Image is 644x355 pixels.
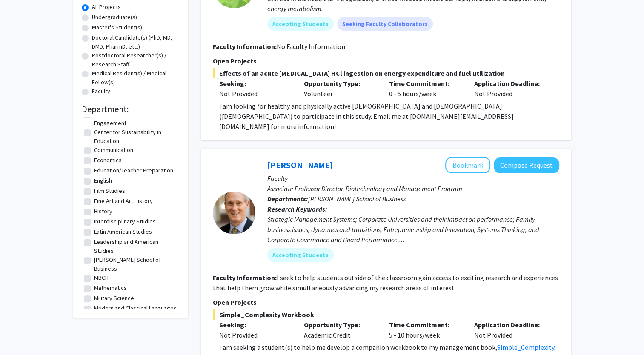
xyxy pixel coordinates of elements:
label: History [94,207,112,216]
label: All Projects [92,3,121,11]
button: Compose Request to William Donaldson [494,157,559,173]
p: Seeking: [219,78,292,89]
span: [PERSON_NAME] School of Business [308,195,406,203]
p: Faculty [267,173,559,183]
p: Time Commitment: [389,78,461,89]
p: Open Projects [213,56,559,66]
label: Military Science [94,294,134,303]
b: Departments: [267,195,308,203]
p: Associate Professor Director, Biotechnology and Management Program [267,183,559,194]
span: Effects of an acute [MEDICAL_DATA] HCl ingestion on energy expenditure and fuel utilization [213,68,559,78]
label: Fine Art and Art History [94,197,153,206]
mat-chip: Seeking Faculty Collaborators [337,17,433,31]
p: I am looking for healthy and physically active [DEMOGRAPHIC_DATA] and [DEMOGRAPHIC_DATA] ([DEMOGR... [219,101,559,132]
label: Medical Resident(s) / Medical Fellow(s) [92,69,180,87]
label: English [94,176,112,185]
div: Not Provided [468,78,553,99]
label: Communication [94,146,133,155]
div: 0 - 5 hours/week [383,78,468,99]
label: Leadership and American Studies [94,238,177,255]
label: Modern and Classical Languages and Literatures [94,304,177,322]
p: Opportunity Type: [304,320,376,330]
label: Undergraduate(s) [92,13,137,22]
div: 5 - 10 hours/week [383,320,468,340]
label: Film Studies [94,186,125,195]
p: Application Deadline: [474,78,547,89]
b: Faculty Information: [213,273,277,282]
label: Mathematics [94,283,127,292]
div: Academic Credit [298,320,383,340]
label: [PERSON_NAME] School of Business [94,255,177,273]
div: Not Provided [219,89,292,99]
p: Time Commitment: [389,320,461,330]
div: Volunteer [298,78,383,99]
label: Interdisciplinary Studies [94,217,156,226]
b: Research Keywords: [267,205,327,213]
p: Open Projects [213,297,559,307]
b: Faculty Information: [213,42,277,51]
p: Opportunity Type: [304,78,376,89]
h2: Department: [82,104,180,114]
mat-chip: Accepting Students [267,248,334,262]
div: Not Provided [219,330,292,340]
span: Simple_Complexity Workbook [213,309,559,320]
p: Seeking: [219,320,292,330]
iframe: Chat [6,317,36,349]
button: Add William Donaldson to Bookmarks [445,157,490,173]
label: Center for Sustainability in Education [94,128,177,146]
label: Doctoral Candidate(s) (PhD, MD, DMD, PharmD, etc.) [92,33,180,51]
label: Education/Teacher Preparation [94,166,173,175]
label: Faculty [92,87,110,96]
label: Center for Community Engagement [94,110,177,128]
a: Simple_Complexity [497,343,554,352]
label: MBCH [94,273,109,282]
span: No Faculty Information [277,42,345,51]
p: Application Deadline: [474,320,547,330]
a: [PERSON_NAME] [267,160,333,170]
mat-chip: Accepting Students [267,17,334,31]
label: Latin American Studies [94,227,152,236]
div: Strategic Management Systems; Corporate Universities and their impact on performance; Family busi... [267,214,559,245]
label: Postdoctoral Researcher(s) / Research Staff [92,51,180,69]
label: Economics [94,156,122,165]
label: Master's Student(s) [92,23,142,32]
fg-read-more: I seek to help students outside of the classroom gain access to exciting research and experiences... [213,273,558,292]
div: Not Provided [468,320,553,340]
